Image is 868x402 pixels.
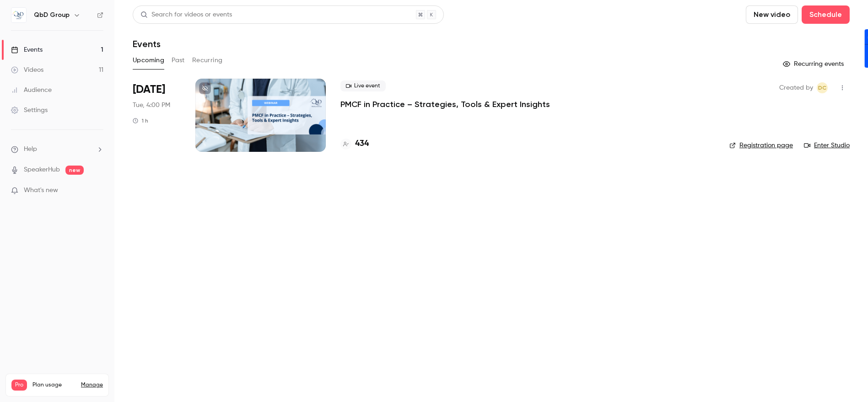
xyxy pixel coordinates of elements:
button: Past [172,53,185,68]
a: PMCF in Practice – Strategies, Tools & Expert Insights [340,99,550,110]
h6: QbD Group [34,11,70,20]
span: Plan usage [32,381,75,389]
div: Audience [11,86,52,95]
span: Created by [779,82,813,93]
a: 434 [340,138,369,150]
span: Pro [11,380,27,391]
span: DC [818,82,826,93]
span: [DATE] [133,82,165,97]
span: Tue, 4:00 PM [133,101,170,110]
li: help-dropdown-opener [11,145,103,154]
div: Sep 23 Tue, 4:00 PM (Europe/Madrid) [133,79,181,152]
h1: Events [133,38,161,49]
a: Registration page [729,141,793,150]
a: Enter Studio [804,141,850,150]
div: Settings [11,106,48,115]
button: Recurring [192,53,223,68]
h4: 434 [355,138,369,150]
button: New video [746,5,798,24]
div: Videos [11,65,43,75]
a: SpeakerHub [24,165,60,175]
img: QbD Group [11,8,26,22]
span: What's new [24,186,58,195]
button: Recurring events [779,57,850,71]
div: Events [11,45,43,54]
button: Schedule [802,5,850,24]
div: 1 h [133,117,148,124]
span: Daniel Cubero [817,82,828,93]
div: Search for videos or events [140,10,232,20]
span: new [65,166,84,175]
span: Help [24,145,37,154]
a: Manage [81,381,103,389]
button: Upcoming [133,53,164,68]
span: Live event [340,80,386,91]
